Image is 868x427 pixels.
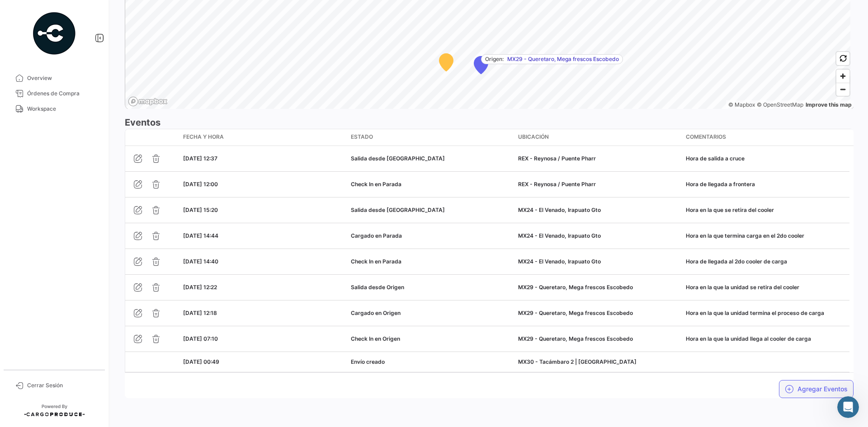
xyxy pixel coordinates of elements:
button: Agregar Eventos [779,380,854,398]
iframe: Intercom live chat [837,396,859,418]
div: Hora en la que la unidad termina el proceso de carga [686,309,846,317]
div: Hora de llegada al 2do cooler de carga [686,258,846,266]
div: si claro [14,192,37,201]
span: [DATE] 15:20 [183,206,218,213]
div: Nuestro tiempo de respuesta habitual 🕒 [14,79,141,96]
b: [PERSON_NAME] [39,139,90,145]
div: listo! se han dado de alta los operadores [14,260,141,278]
span: [DATE] 12:18 [183,310,217,316]
div: MX30 - Tacámbaro 2 | [GEOGRAPHIC_DATA] [518,358,679,366]
span: [DATE] 14:40 [183,258,218,265]
button: Inicio [142,4,159,21]
button: Adjuntar un archivo [43,296,50,303]
div: Jose dice… [7,109,174,136]
div: Hora en la que termina carga en el 2do cooler [686,232,846,240]
div: REX - Reynosa / Puente Pharr [518,180,679,188]
span: Overview [27,74,98,82]
p: Activo hace 1h [44,11,87,20]
div: [PERSON_NAME] y [PERSON_NAME] [53,114,166,123]
b: [PERSON_NAME][EMAIL_ADDRESS][PERSON_NAME][DOMAIN_NAME] [14,48,137,73]
div: REX - Reynosa / Puente Pharr [518,155,679,163]
span: Fecha y Hora [183,133,224,141]
div: Hora de llegada a frontera [686,180,846,188]
div: si claro [7,186,44,206]
a: Mapbox logo [128,96,168,107]
div: Check In en Parada [351,258,511,266]
div: Map marker [474,56,488,74]
span: Workspace [27,105,98,113]
span: Estado [351,133,373,141]
span: Ubicación [518,133,549,141]
div: muchísimas gracias [104,218,166,227]
a: Map feedback [806,101,852,108]
div: Salida desde [GEOGRAPHIC_DATA] [351,206,511,214]
datatable-header-cell: Fecha y Hora [179,129,347,145]
span: Zoom out [836,83,849,96]
div: Las respuestas te llegarán aquí y por correo electrónico:✉️[PERSON_NAME][EMAIL_ADDRESS][PERSON_NA... [7,24,148,102]
a: Overview [7,70,101,86]
button: Start recording [57,296,65,303]
div: [PERSON_NAME] y [PERSON_NAME] [46,109,174,129]
div: listo! se han dado de alta los operadores[PERSON_NAME] • Hace 1h [7,255,148,283]
div: MX24 - El Venado, Irapuato Gto [518,232,679,240]
div: Cargado en Origen [351,309,511,317]
div: Profile image for Rocio [27,137,36,146]
div: Jose dice… [7,213,174,240]
div: Rocio dice… [7,186,174,213]
div: Hora de salida a cruce [686,155,846,163]
div: Hora en la que la unidad llega al cooler de carga [686,335,846,343]
a: Mapbox [728,101,755,108]
datatable-header-cell: Ubicación [514,129,682,145]
div: Operator dice… [7,24,174,109]
div: MX29 - Queretaro, Mega frescos Escobedo [518,309,679,317]
div: Rocio dice… [7,255,174,303]
div: Hora en la que la unidad se retira del cooler [686,283,846,291]
h1: [PERSON_NAME] [44,5,103,11]
div: ¡Hola [PERSON_NAME]! Espero que estés muy bien [7,157,148,185]
div: Envío creado [351,358,511,366]
img: powered-by.png [32,11,77,56]
div: Cerrar [159,4,175,20]
a: OpenStreetMap [757,101,803,108]
button: go back [6,4,23,21]
span: MX29 - Queretaro, Mega frescos Escobedo [507,55,619,63]
div: Rocio dice… [7,136,174,157]
span: [DATE] 07:10 [183,335,218,342]
b: menos de 30 minutos [22,88,99,95]
div: MX29 - Queretaro, Mega frescos Escobedo [518,335,679,343]
span: [DATE] 14:44 [183,232,218,239]
div: Salida desde [GEOGRAPHIC_DATA] [351,155,511,163]
span: [DATE] 12:00 [183,181,218,188]
div: MX24 - El Venado, Irapuato Gto [518,258,679,266]
div: Salida desde Origen [351,283,511,291]
span: Origen: [485,55,504,63]
span: [DATE] 12:22 [183,284,217,291]
a: Órdenes de Compra [7,86,101,101]
textarea: Escribe un mensaje... [8,277,173,292]
span: [DATE] 00:49 [183,358,219,365]
span: Órdenes de Compra [27,89,98,98]
h3: Eventos [125,116,854,129]
div: joined the conversation [39,138,154,146]
div: Check In en Parada [351,180,511,188]
datatable-header-cell: Comentarios [682,129,850,145]
div: ¡Hola [PERSON_NAME]! Espero que estés muy bien [14,162,141,180]
span: Comentarios [686,133,726,141]
div: Profile image for Rocio [26,5,40,19]
button: Selector de emoji [14,296,21,303]
button: Zoom in [836,70,849,83]
div: Las respuestas te llegarán aquí y por correo electrónico: ✉️ [14,30,141,74]
button: Enviar un mensaje… [155,292,170,307]
datatable-header-cell: Estado [347,129,515,145]
button: Zoom out [836,83,849,96]
div: Rocio dice… [7,157,174,186]
div: Cargado en Parada [351,232,511,240]
div: Map marker [439,53,453,71]
div: MX29 - Queretaro, Mega frescos Escobedo [518,283,679,291]
div: Check In en Origen [351,335,511,343]
span: Cerrar Sesión [27,381,98,389]
div: muchísimas gracias [96,213,174,233]
div: MX24 - El Venado, Irapuato Gto [518,206,679,214]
